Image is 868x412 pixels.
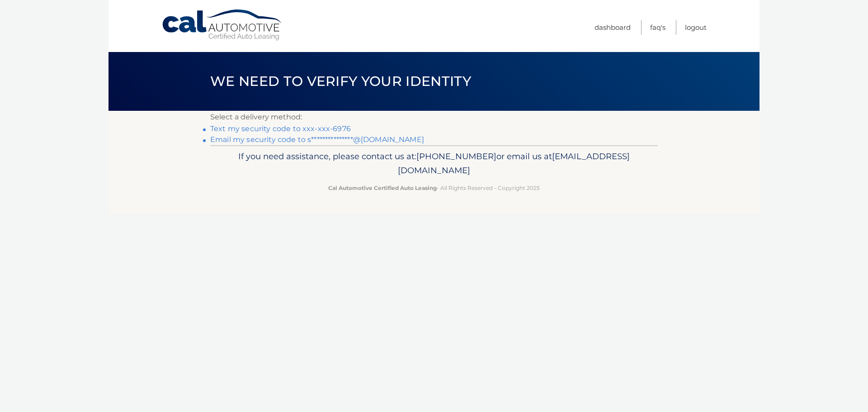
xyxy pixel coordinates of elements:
p: If you need assistance, please contact us at: or email us at [216,149,652,178]
a: Dashboard [594,20,631,35]
a: Cal Automotive [161,9,283,41]
a: FAQ's [650,20,665,35]
a: Logout [685,20,707,35]
strong: Cal Automotive Certified Auto Leasing [328,185,437,191]
p: Select a delivery method: [210,111,658,123]
span: [PHONE_NUMBER] [416,151,496,161]
a: Text my security code to xxx-xxx-6976 [210,124,351,133]
span: We need to verify your identity [210,73,471,90]
p: - All Rights Reserved - Copyright 2025 [216,183,652,193]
